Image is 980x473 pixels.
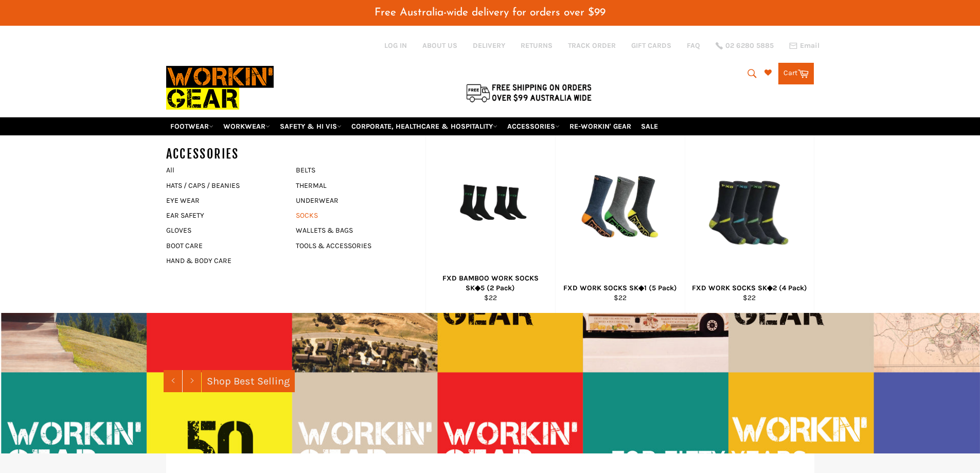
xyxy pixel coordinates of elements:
[631,41,671,50] a: GIFT CARDS
[276,117,346,135] a: SAFETY & HI VIS
[568,41,616,50] a: TRACK ORDER
[161,253,286,268] a: HAND & BODY CARE
[166,146,296,163] h5: ACCESSORIES
[432,273,548,293] div: FXD BAMBOO WORK SOCKS SK◆5 (2 Pack)
[425,135,555,313] a: FXD BAMBOO WORK SOCKS SK◆5 (2 Pack) - Workin' Gear FXD BAMBOO WORK SOCKS SK◆5 (2 Pack) $22
[562,283,678,293] div: FXD WORK SOCKS SK◆1 (5 Pack)
[291,178,415,193] a: THERMAL
[565,117,635,135] a: RE-WORKIN' GEAR
[291,208,415,223] a: SOCKS
[473,41,505,50] a: DELIVERY
[580,148,661,269] img: FXD WORK SOCKS SK◆1 (5 Pack) - Workin' Gear
[291,163,415,178] a: BELTS
[161,163,296,178] a: All
[347,117,502,135] a: CORPORATE, HEALTHCARE & HOSPITALITY
[709,148,790,269] img: FXD WORK SOCKS SK◆2 (4 Pack) - Workin' Gear
[161,178,286,193] a: HATS / CAPS / BEANIES
[161,238,286,253] a: BOOT CARE
[687,41,700,50] a: FAQ
[161,223,286,238] a: GLOVES
[725,42,774,49] span: 02 6280 5885
[521,41,553,50] a: RETURNS
[161,208,286,223] a: EAR SAFETY
[422,41,457,50] a: ABOUT US
[202,370,295,392] a: Shop Best Selling
[291,223,415,238] a: WALLETS & BAGS
[800,42,819,49] span: Email
[166,117,218,135] a: FOOTWEAR
[637,117,662,135] a: SALE
[375,7,605,18] span: Free Australia-wide delivery for orders over $99
[291,193,415,208] a: UNDERWEAR
[691,293,807,303] div: $22
[685,135,814,313] a: FXD WORK SOCKS SK◆2 (4 Pack) - Workin' Gear FXD WORK SOCKS SK◆2 (4 Pack) $22
[778,63,814,84] a: Cart
[432,293,548,303] div: $22
[291,238,415,253] a: TOOLS & ACCESSORIES
[503,117,564,135] a: ACCESSORIES
[161,193,286,208] a: EYE WEAR
[465,82,593,103] img: Flat $9.95 shipping Australia wide
[166,59,274,117] img: Workin Gear leaders in Workwear, Safety Boots, PPE, Uniforms. Australia's No.1 in Workwear
[716,42,774,49] a: 02 6280 5885
[562,293,678,303] div: $22
[789,42,819,50] a: Email
[450,148,531,269] img: FXD BAMBOO WORK SOCKS SK◆5 (2 Pack) - Workin' Gear
[384,41,407,50] a: Log in
[691,283,807,293] div: FXD WORK SOCKS SK◆2 (4 Pack)
[555,135,685,313] a: FXD WORK SOCKS SK◆1 (5 Pack) - Workin' Gear FXD WORK SOCKS SK◆1 (5 Pack) $22
[219,117,274,135] a: WORKWEAR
